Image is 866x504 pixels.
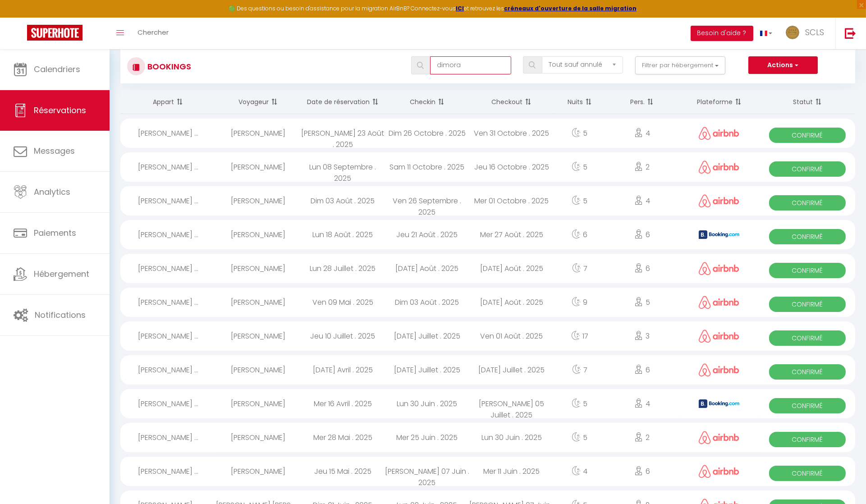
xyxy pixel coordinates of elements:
a: ... SCLS [779,18,835,49]
th: Sort by booking date [300,90,385,114]
a: Chercher [131,18,175,49]
span: Calendriers [34,64,80,75]
span: Notifications [35,309,86,321]
th: Sort by channel [679,90,760,114]
th: Sort by checkout [469,90,554,114]
th: Sort by nights [554,90,605,114]
input: Chercher [430,56,511,74]
img: Super Booking [27,25,82,41]
button: Besoin d'aide ? [691,26,753,41]
img: logout [845,27,856,39]
span: Chercher [137,27,169,37]
button: Ouvrir le widget de chat LiveChat [7,4,34,31]
span: Réservations [34,105,86,116]
th: Sort by people [605,90,679,114]
span: Paiements [34,227,76,238]
span: SCLS [805,27,824,38]
th: Sort by checkin [385,90,469,114]
th: Sort by status [760,90,855,114]
th: Sort by rentals [120,90,216,114]
h3: Bookings [145,56,191,77]
th: Sort by guest [216,90,300,114]
img: ... [786,26,799,39]
span: Messages [34,145,75,156]
button: Actions [748,56,818,74]
button: Filtrer par hébergement [635,56,725,74]
a: ICI [456,5,464,12]
span: Analytics [34,186,70,197]
span: Hébergement [34,268,89,279]
a: créneaux d'ouverture de la salle migration [504,5,637,12]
